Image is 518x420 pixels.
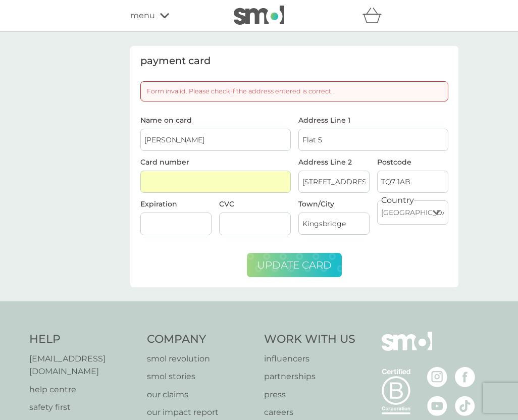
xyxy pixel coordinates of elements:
a: press [264,388,355,401]
div: Form invalid. Please check if the address entered is correct. [140,81,448,101]
a: careers [264,406,355,419]
label: Expiration [140,199,177,208]
h4: Help [29,332,137,347]
button: update card [247,253,342,277]
span: menu [130,9,155,22]
a: smol stories [147,370,254,383]
iframe: Secure card number input frame [144,178,287,186]
div: payment card [140,56,448,66]
img: smol [382,332,432,366]
a: safety first [29,401,137,414]
label: Address Line 1 [298,117,449,124]
label: Name on card [140,117,291,124]
label: Town/City [298,200,370,207]
a: influencers [264,352,355,365]
label: Address Line 2 [298,159,370,166]
label: CVC [219,199,234,208]
label: Card number [140,157,189,167]
a: partnerships [264,370,355,383]
a: [EMAIL_ADDRESS][DOMAIN_NAME] [29,352,137,378]
label: Country [381,194,414,207]
img: visit the smol Youtube page [427,396,447,416]
span: update card [257,259,332,271]
img: smol [234,6,284,25]
h4: Company [147,332,254,347]
iframe: Secure CVC input frame [223,220,286,228]
img: visit the smol Facebook page [455,367,475,387]
iframe: Secure expiration date input frame [144,220,208,228]
img: visit the smol Instagram page [427,367,447,387]
a: our claims [147,388,254,401]
img: visit the smol Tiktok page [455,396,475,416]
div: basket [362,6,388,26]
a: smol revolution [147,352,254,365]
a: help centre [29,383,137,396]
label: Postcode [377,159,448,166]
a: our impact report [147,406,254,419]
h4: Work With Us [264,332,355,347]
